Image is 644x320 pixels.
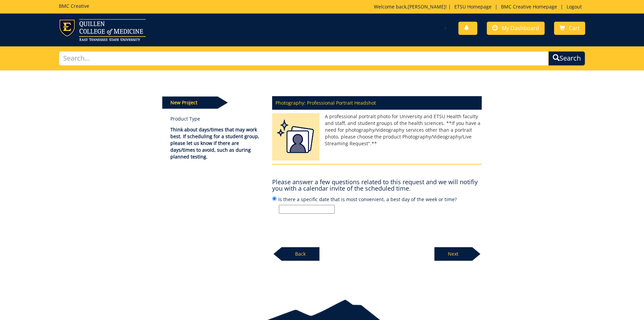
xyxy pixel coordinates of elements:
p: Photography: Professional Portrait Headshot [272,96,482,110]
input: Is there a specific date that is most convenient, a best day of the week or time? [279,205,335,214]
span: My Dashboard [502,24,539,32]
img: ETSU logo [59,19,146,41]
p: Think about days/times that may work best. If scheduling for a student group, please let us know ... [170,126,262,160]
p: Welcome back, ! | | | [374,3,585,10]
span: Cart [569,24,580,32]
a: [PERSON_NAME] [408,3,446,10]
a: Product Type [170,115,262,122]
p: Next [434,247,472,261]
a: ETSU Homepage [451,3,495,10]
label: Is there a specific date that is most convenient, a best day of the week or time? [272,195,482,214]
p: Back [282,247,319,261]
input: Search... [59,51,549,66]
h5: BMC Creative [59,3,89,8]
p: New Project [162,97,218,109]
input: Is there a specific date that is most convenient, a best day of the week or time? [272,196,277,201]
p: A professional portrait photo for University and ETSU Health faculty and staff, and student group... [272,113,482,147]
img: Professional Headshot [272,113,319,164]
button: Search [548,51,585,66]
a: Cart [554,22,585,35]
a: My Dashboard [487,22,545,35]
h4: Please answer a few questions related to this request and we will notifiy you with a calendar inv... [272,179,482,192]
a: Logout [563,3,585,10]
a: BMC Creative Homepage [498,3,560,10]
